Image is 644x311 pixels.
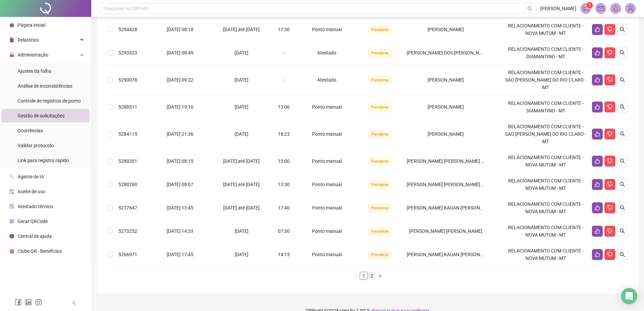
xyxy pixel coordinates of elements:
span: Ponto manual [312,104,342,110]
span: Relatórios [18,37,39,43]
span: [PERSON_NAME] [428,77,464,83]
span: Link para registro rápido [18,158,69,163]
span: Página inicial [18,22,45,28]
td: RELACIONAMENTO COM CLIENTE - NOVA MUTUM - MT [502,243,589,266]
span: [PERSON_NAME] [428,27,464,32]
span: like [595,228,600,234]
span: Gestão de solicitações [18,113,65,118]
span: Pendente [368,251,391,259]
span: like [595,50,600,55]
span: like [595,252,600,257]
span: 5284115 [118,131,137,137]
span: left [72,301,76,305]
td: RELACIONAMENTO COM CLIENTE - NOVA MUTUM - MT [502,173,589,196]
span: 5294428 [118,27,137,32]
td: RELACIONAMENTO COM CLIENTE - NOVA MUTUM - MT [502,18,589,41]
span: Validar protocolo [18,143,54,148]
span: Ponto manual [312,131,342,137]
span: 14:15 [278,252,290,257]
span: Pendente [368,228,391,235]
span: dislike [607,252,613,257]
span: Pendente [368,181,391,188]
span: Ocorrências [18,128,43,133]
span: [DATE] 08:18 [167,27,193,32]
span: linkedin [25,299,32,306]
span: Clube QR - Beneficios [18,248,62,254]
span: 5273252 [118,228,137,234]
span: like [595,182,600,187]
span: dislike [607,182,613,187]
span: Pendente [368,49,391,57]
span: Ponto manual [312,182,342,187]
span: 13:30 [278,182,290,187]
span: dislike [607,50,613,55]
span: [PERSON_NAME] [428,104,464,110]
span: [DATE] [235,252,248,257]
span: 5293323 [118,50,137,55]
span: [DATE] [235,50,248,55]
span: [DATE] até [DATE] [223,182,260,187]
span: Pendente [368,204,391,212]
span: 5277647 [118,205,137,210]
span: like [595,104,600,110]
span: dislike [607,205,613,210]
span: dislike [607,158,613,164]
span: - [283,77,285,83]
li: 2 [368,272,376,280]
span: [DATE] até [DATE] [223,158,260,164]
span: [PERSON_NAME] [PERSON_NAME] [PERSON_NAME] [407,182,517,187]
span: like [595,77,600,83]
span: 18:23 [278,131,290,137]
span: search [620,158,625,164]
a: 1 [360,272,367,280]
span: [DATE] 09:22 [167,77,193,83]
span: search [620,104,625,110]
span: dislike [607,228,613,234]
span: search [620,27,625,32]
span: Ponto manual [312,205,342,210]
span: [PERSON_NAME] [PERSON_NAME] [409,228,482,234]
span: bell [613,5,619,12]
span: 17:30 [278,27,290,32]
span: [DATE] 17:45 [167,252,193,257]
span: [DATE] 19:10 [167,104,193,110]
span: - [283,50,285,55]
span: [DATE] 08:15 [167,158,193,164]
span: [PERSON_NAME] [540,5,576,12]
span: solution [9,204,14,209]
span: [DATE] 13:45 [167,205,193,210]
span: Atestado [317,77,336,83]
span: Ponto manual [312,252,342,257]
span: [DATE] [235,228,248,234]
span: like [595,131,600,137]
span: search [620,205,625,210]
span: lock [9,52,14,57]
span: instagram [35,299,42,306]
span: dislike [607,104,613,110]
span: file [9,38,14,42]
span: info-circle [9,234,14,239]
button: left [352,272,360,280]
td: RELACIONAMENTO COM CLIENTE - SAO [PERSON_NAME] DO RIO CLARO -MT [502,119,589,150]
span: 5266971 [118,252,137,257]
span: Central de ajuda [18,234,52,239]
span: [PERSON_NAME] KAUAN [PERSON_NAME] [PERSON_NAME] [407,205,534,210]
span: Aceite de uso [18,189,45,194]
span: 5288511 [118,104,137,110]
span: Pendente [368,131,391,138]
span: [DATE] até [DATE] [223,27,260,32]
sup: 1 [586,2,593,9]
span: notification [583,5,589,12]
span: left [354,274,358,278]
span: [DATE] 14:33 [167,228,193,234]
span: facebook [15,299,22,306]
span: right [378,274,382,278]
span: [PERSON_NAME] [PERSON_NAME] [PERSON_NAME] [407,158,517,164]
span: dislike [607,131,613,137]
span: gift [9,249,14,253]
td: RELACIONAMENTO COM CLIENTE - NOVA MUTUM - MT [502,220,589,243]
span: Pendente [368,26,391,34]
span: 5280260 [118,182,137,187]
span: Pendente [368,76,391,84]
span: Atestado técnico [18,204,53,209]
